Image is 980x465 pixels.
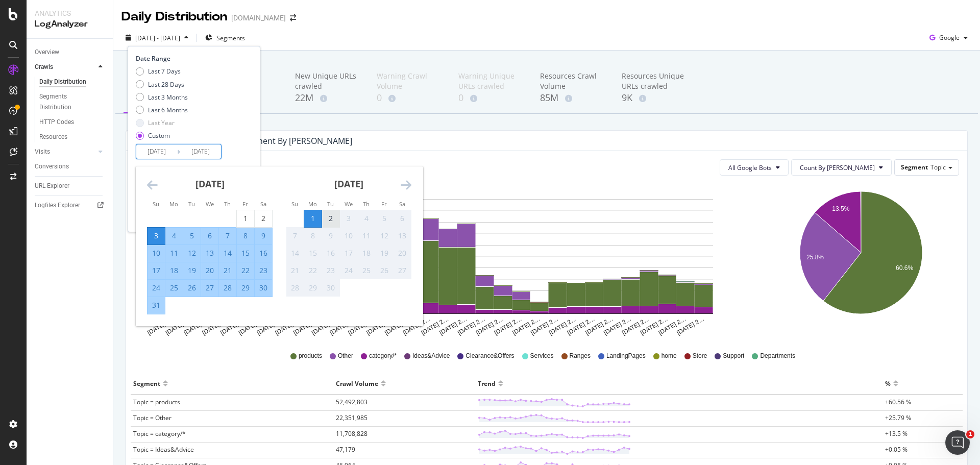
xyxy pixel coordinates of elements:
[939,33,960,42] span: Google
[148,106,188,114] div: Last 6 Months
[183,227,201,244] td: Selected. Tuesday, August 5, 2025
[478,375,496,391] div: Trend
[304,283,322,293] div: 29
[334,178,363,190] strong: [DATE]
[322,262,340,279] td: Not available. Tuesday, September 23, 2025
[765,184,958,337] svg: A chart.
[165,227,183,244] td: Selected. Monday, August 4, 2025
[832,206,849,213] text: 13.5%
[188,200,195,208] small: Tu
[340,227,358,244] td: Not available. Wednesday, September 10, 2025
[237,210,255,227] td: Choose Friday, August 1, 2025 as your check-out date. It’s available.
[133,429,186,438] span: Topic = category/*
[304,279,322,297] td: Not available. Monday, September 29, 2025
[465,352,514,360] span: Clearance&Offers
[286,262,304,279] td: Not available. Sunday, September 21, 2025
[237,279,255,297] td: Selected. Friday, August 29, 2025
[136,67,188,76] div: Last 7 Days
[255,244,273,262] td: Selected. Saturday, August 16, 2025
[322,210,340,227] td: Choose Tuesday, September 2, 2025 as your check-out date. It’s available.
[134,184,743,337] svg: A chart.
[945,430,970,455] iframe: Intercom live chat
[336,375,378,391] div: Crawl Volume
[153,200,159,208] small: Su
[39,132,67,142] div: Resources
[308,200,317,208] small: Mo
[39,91,106,113] a: Segments Distribution
[219,231,236,241] div: 7
[322,265,339,276] div: 23
[286,227,304,244] td: Not available. Sunday, September 7, 2025
[340,244,358,262] td: Not available. Wednesday, September 17, 2025
[304,227,322,244] td: Not available. Monday, September 8, 2025
[358,244,376,262] td: Not available. Thursday, September 18, 2025
[39,117,74,128] div: HTTP Codes
[35,161,106,172] a: Conversions
[286,283,304,293] div: 28
[183,265,201,276] div: 19
[39,117,106,128] a: HTTP Codes
[322,283,339,293] div: 30
[148,118,175,127] div: Last Year
[237,265,254,276] div: 22
[216,34,245,42] span: Segments
[206,200,214,208] small: We
[148,283,165,293] div: 24
[219,283,236,293] div: 28
[148,244,165,262] td: Selected. Sunday, August 10, 2025
[304,244,322,262] td: Not available. Monday, September 15, 2025
[336,429,367,438] span: 11,708,828
[376,227,394,244] td: Not available. Friday, September 12, 2025
[136,54,250,63] div: Date Range
[237,213,254,224] div: 1
[165,283,183,293] div: 25
[885,445,908,454] span: +0.05 %
[286,265,304,276] div: 21
[183,231,201,241] div: 5
[338,352,353,360] span: Other
[201,231,218,241] div: 6
[133,413,171,422] span: Topic = Other
[340,210,358,227] td: Not available. Wednesday, September 3, 2025
[363,200,370,208] small: Th
[133,375,160,391] div: Segment
[336,398,367,406] span: 52,492,803
[219,262,237,279] td: Selected. Thursday, August 21, 2025
[201,279,219,297] td: Selected. Wednesday, August 27, 2025
[885,429,908,438] span: +13.5 %
[35,146,50,157] div: Visits
[458,91,524,105] div: 0
[224,200,231,208] small: Th
[345,200,353,208] small: We
[728,163,772,172] span: All Google Bots
[377,91,442,105] div: 0
[35,200,80,211] div: Logfiles Explorer
[376,244,394,262] td: Not available. Friday, September 19, 2025
[39,132,106,142] a: Resources
[219,265,236,276] div: 21
[165,265,183,276] div: 18
[39,77,106,87] a: Daily Distribution
[304,262,322,279] td: Not available. Monday, September 22, 2025
[570,352,591,360] span: Ranges
[219,279,237,297] td: Selected. Thursday, August 28, 2025
[322,227,340,244] td: Not available. Tuesday, September 9, 2025
[322,231,339,241] div: 9
[291,200,298,208] small: Su
[885,398,911,406] span: +60.56 %
[340,231,357,241] div: 10
[394,231,411,241] div: 13
[255,283,272,293] div: 30
[148,67,181,76] div: Last 7 Days
[693,352,707,360] span: Store
[760,352,795,360] span: Departments
[925,30,972,46] button: Google
[290,14,296,21] div: arrow-right-arrow-left
[242,200,248,208] small: Fr
[336,445,355,454] span: 47,179
[896,264,913,272] text: 60.6%
[806,254,824,261] text: 25.8%
[35,47,106,58] a: Overview
[183,262,201,279] td: Selected. Tuesday, August 19, 2025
